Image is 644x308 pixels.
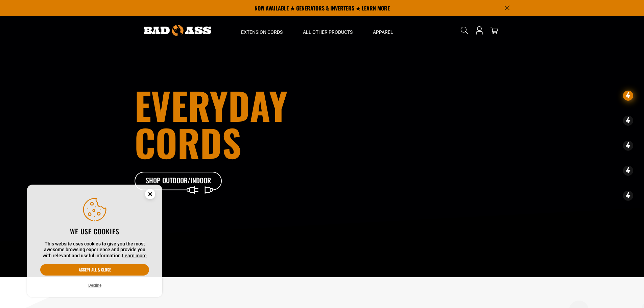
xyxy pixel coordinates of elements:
[373,29,393,35] span: Apparel
[135,172,222,191] a: Shop Outdoor/Indoor
[231,16,293,45] summary: Extension Cords
[363,16,403,45] summary: Apparel
[144,25,211,36] img: Bad Ass Extension Cords
[135,87,360,161] h1: Everyday cords
[241,29,283,35] span: Extension Cords
[40,227,149,236] h2: We use cookies
[40,264,149,276] button: Accept all & close
[40,241,149,259] p: This website uses cookies to give you the most awesome browsing experience and provide you with r...
[86,282,103,289] button: Decline
[27,185,162,298] aside: Cookie Consent
[459,25,470,36] summary: Search
[122,253,147,258] a: Learn more
[293,16,363,45] summary: All Other Products
[303,29,353,35] span: All Other Products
